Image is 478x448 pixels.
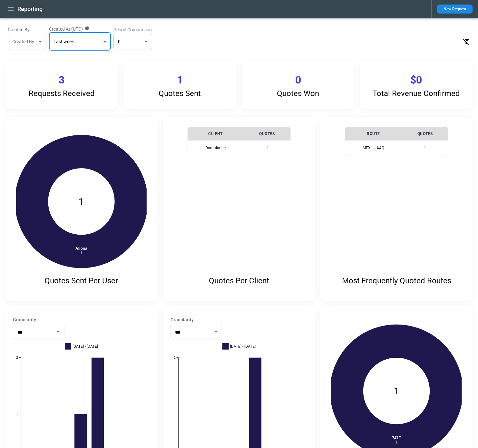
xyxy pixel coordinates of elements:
[188,127,244,141] th: Client
[230,345,256,348] span: [DATE] - [DATE]
[402,127,448,141] th: Quotes
[395,440,398,445] tspan: 1
[59,74,64,86] p: 3
[174,356,176,360] text: 1
[12,38,36,45] div: Created By
[50,37,101,46] div: Monday to Sunday of previous week
[177,74,183,86] p: 1
[402,141,448,156] td: 1
[80,251,83,255] tspan: 1
[463,38,470,45] svg: Clear Filters
[243,141,290,156] td: 1
[243,127,290,141] th: Quotes
[345,127,402,141] th: Route
[159,89,201,98] p: Quotes Sent
[13,317,150,323] label: Granularity
[437,5,473,14] button: New Request
[29,89,95,98] p: Requests Received
[345,127,448,156] table: simple table
[171,317,307,323] label: Granularity
[75,246,87,251] tspan: Aliona
[45,276,118,286] p: Quotes Sent Per User
[373,89,460,98] p: Total Revenue Confirmed
[113,26,152,33] label: Period Comparison
[277,89,319,98] p: Quotes Won
[342,276,451,286] p: Most Frequently Quoted Routes
[295,74,301,86] p: 0
[8,26,46,33] label: Created By
[392,436,401,441] tspan: 747F
[209,276,269,286] p: Quotes Per Client
[79,196,84,207] text: 1
[85,26,89,31] svg: Data includes activity through 26/08/2025 (end of day UTC)
[345,141,402,156] th: MEX → AAQ
[188,141,244,156] th: Domainone
[16,412,18,416] text: 1
[394,386,399,396] text: 1
[113,33,152,50] div: 0
[188,127,291,156] table: simple table
[411,74,422,86] p: $0
[16,356,18,360] text: 2
[73,345,98,348] span: [DATE] - [DATE]
[49,26,111,32] label: Created At (UTC)
[17,5,43,13] h1: Reporting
